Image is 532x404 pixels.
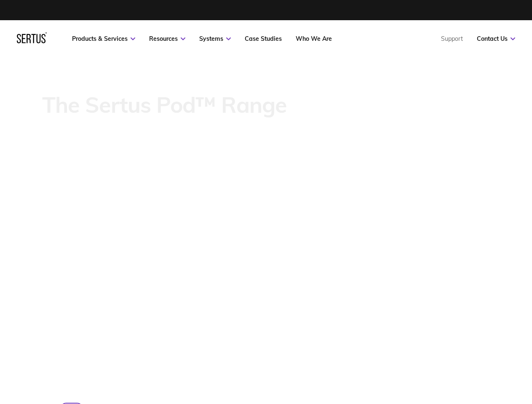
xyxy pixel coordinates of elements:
a: Resources [149,35,185,43]
a: Case Studies [245,35,282,43]
a: Systems [199,35,231,43]
a: Who We Are [296,35,332,43]
a: Contact Us [477,35,515,43]
p: The Sertus Pod™ Range [42,93,287,117]
iframe: Chat Widget [490,364,532,404]
a: Support [441,35,463,43]
a: Products & Services [72,35,135,43]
